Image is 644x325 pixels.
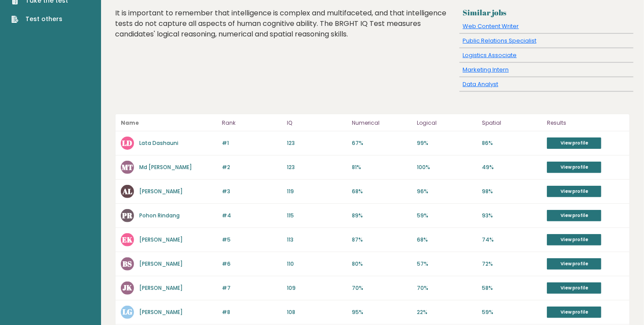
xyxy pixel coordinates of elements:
p: 87% [352,236,412,244]
p: 70% [417,284,477,292]
a: Data Analyst [463,80,498,88]
text: AL [122,186,132,196]
p: 89% [352,212,412,220]
a: Lata Dashauni [139,139,178,147]
p: 123 [287,163,347,171]
p: Logical [417,118,477,128]
h3: Similar jobs [463,8,630,17]
b: Name [121,119,139,126]
p: #2 [222,163,282,171]
p: 119 [287,188,347,195]
a: View profile [547,137,601,149]
p: 57% [417,260,477,268]
p: 109 [287,284,347,292]
p: 98% [482,188,542,195]
a: View profile [547,186,601,197]
a: View profile [547,282,601,294]
p: IQ [287,118,347,128]
p: 123 [287,139,347,147]
p: 22% [417,308,477,316]
a: Public Relations Specialist [463,36,536,45]
p: Spatial [482,118,542,128]
p: 86% [482,139,542,147]
p: #5 [222,236,282,244]
p: 68% [417,236,477,244]
p: 70% [352,284,412,292]
p: #7 [222,284,282,292]
text: LG [123,307,132,317]
p: Rank [222,118,282,128]
p: 59% [417,212,477,220]
p: 99% [417,139,477,147]
a: [PERSON_NAME] [139,260,183,267]
a: Md [PERSON_NAME] [139,163,192,171]
p: 72% [482,260,542,268]
p: #6 [222,260,282,268]
a: Test others [11,14,68,24]
text: PR [122,210,133,220]
div: It is important to remember that intelligence is complex and multifaceted, and that intelligence ... [115,8,456,53]
p: #3 [222,188,282,195]
p: 49% [482,163,542,171]
text: MT [122,162,133,172]
p: 93% [482,212,542,220]
a: View profile [547,234,601,246]
p: 96% [417,188,477,195]
p: 81% [352,163,412,171]
a: [PERSON_NAME] [139,188,183,195]
text: BS [123,259,132,269]
a: View profile [547,307,601,318]
p: 74% [482,236,542,244]
a: [PERSON_NAME] [139,308,183,316]
p: 100% [417,163,477,171]
a: Marketing Intern [463,65,509,74]
a: View profile [547,258,601,270]
p: 108 [287,308,347,316]
a: [PERSON_NAME] [139,236,183,243]
p: 59% [482,308,542,316]
p: 68% [352,188,412,195]
p: 67% [352,139,412,147]
p: #1 [222,139,282,147]
p: 110 [287,260,347,268]
p: 95% [352,308,412,316]
p: 113 [287,236,347,244]
p: Numerical [352,118,412,128]
p: #4 [222,212,282,220]
text: EK [123,235,133,245]
a: Web Content Writer [463,22,519,30]
a: Logistics Associate [463,51,517,59]
p: Results [547,118,624,128]
p: 58% [482,284,542,292]
a: View profile [547,210,601,221]
a: Pohon Rindang [139,212,180,219]
text: LD [123,138,133,148]
a: View profile [547,162,601,173]
text: JK [123,283,133,293]
a: [PERSON_NAME] [139,284,183,292]
p: 80% [352,260,412,268]
p: #8 [222,308,282,316]
p: 115 [287,212,347,220]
